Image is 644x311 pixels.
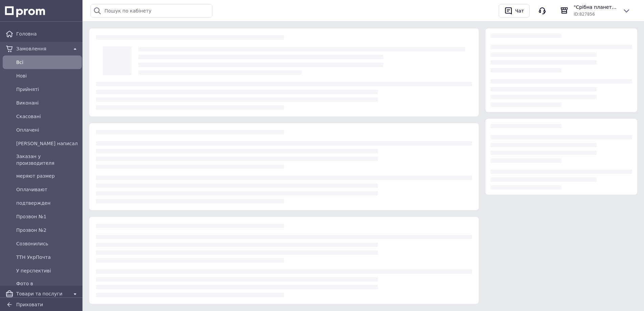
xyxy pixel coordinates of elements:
[16,140,79,147] span: [PERSON_NAME] написал
[16,30,79,37] span: Головна
[514,6,525,16] div: Чат
[16,127,79,133] span: Оплачені
[16,99,79,106] span: Виконані
[16,227,79,234] span: Прозвон №2
[16,240,79,247] span: Созвонились
[16,213,79,220] span: Прозвон №1
[16,113,79,120] span: Скасовані
[16,72,79,79] span: Нові
[16,200,79,206] span: подтвержден
[16,59,79,66] span: Всi
[16,86,79,93] span: Прийняті
[16,173,79,179] span: меряют размер
[16,254,79,261] span: ТТН УкрПочта
[499,4,530,18] button: Чат
[16,267,79,274] span: У перспективі
[16,45,68,52] span: Замовлення
[16,290,68,297] span: Товари та послуги
[16,302,43,307] span: Приховати
[574,4,617,10] span: "Срібна планета" - магазин срібних прикрас
[16,186,79,193] span: Оплачивают
[16,153,79,166] span: Заказан у производителя
[574,12,595,17] span: ID: 827856
[91,4,212,18] input: Пошук по кабінету
[16,280,79,294] span: Фото в [GEOGRAPHIC_DATA]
